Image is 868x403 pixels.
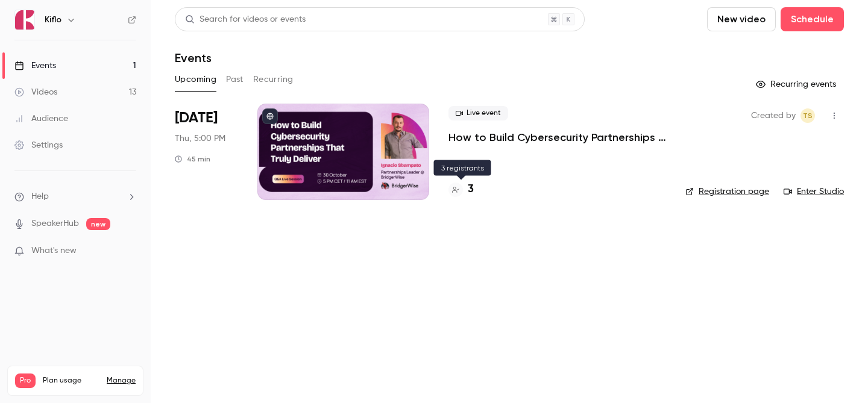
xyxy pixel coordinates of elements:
[226,70,244,89] button: Past
[15,373,36,388] span: Pro
[15,10,34,30] img: Kiflo
[31,190,49,203] span: Help
[175,154,210,164] div: 45 min
[175,51,212,65] h1: Events
[43,376,99,386] span: Plan usage
[175,133,225,145] span: Thu, 5:00 PM
[107,376,136,386] a: Manage
[14,139,63,151] div: Settings
[781,7,844,31] button: Schedule
[31,217,79,230] a: SpeakerHub
[14,190,136,203] li: help-dropdown-opener
[253,70,294,89] button: Recurring
[31,245,77,257] span: What's new
[14,60,56,72] div: Events
[448,181,474,198] a: 3
[175,70,216,89] button: Upcoming
[750,75,844,94] button: Recurring events
[803,108,813,123] span: TS
[751,108,796,123] span: Created by
[86,218,110,230] span: new
[784,186,844,198] a: Enter Studio
[707,7,776,31] button: New video
[800,108,815,123] span: Tomica Stojanovikj
[448,130,666,145] a: How to Build Cybersecurity Partnerships That Truly Deliver
[448,106,508,120] span: Live event
[185,13,306,26] div: Search for videos or events
[685,186,769,198] a: Registration page
[14,86,57,98] div: Videos
[122,246,136,257] iframe: Noticeable Trigger
[468,181,474,198] h4: 3
[175,108,218,128] span: [DATE]
[14,113,68,125] div: Audience
[45,14,61,26] h6: Kiflo
[175,104,238,200] div: Oct 30 Thu, 5:00 PM (Europe/Rome)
